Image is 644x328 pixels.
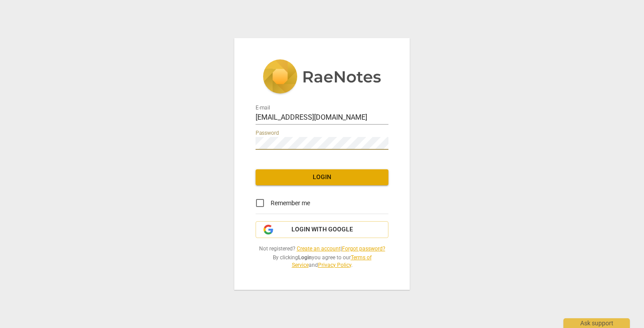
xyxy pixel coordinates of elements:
[256,105,270,111] label: E-mail
[342,246,385,252] a: Forgot password?
[563,318,630,328] div: Ask support
[298,254,312,261] b: Login
[318,262,351,268] a: Privacy Policy
[256,245,388,253] span: Not registered? |
[292,254,372,268] a: Terms of Service
[256,254,388,269] span: By clicking you agree to our and .
[256,169,388,185] button: Login
[263,173,381,182] span: Login
[263,59,381,96] img: 5ac2273c67554f335776073100b6d88f.svg
[271,199,310,208] span: Remember me
[256,221,388,238] button: Login with Google
[256,131,279,136] label: Password
[291,225,353,234] span: Login with Google
[297,246,341,252] a: Create an account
